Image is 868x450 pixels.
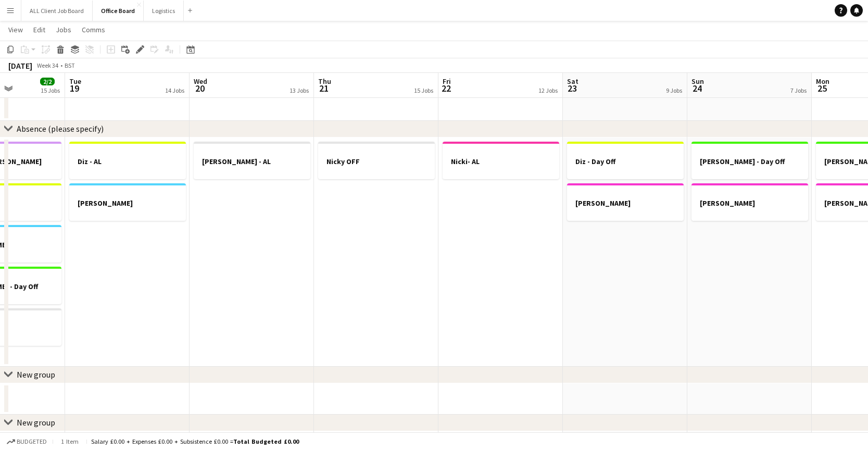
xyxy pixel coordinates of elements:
app-job-card: Diz - Day Off [567,142,684,179]
a: Edit [29,23,49,36]
span: Budgeted [17,438,47,445]
button: Office Board [93,1,144,21]
span: 23 [565,82,578,94]
h3: Nicky OFF [318,157,435,166]
div: New group [17,417,55,428]
app-job-card: Diz - AL [69,142,186,179]
span: Sun [691,77,704,86]
h3: [PERSON_NAME] [691,198,808,208]
div: 14 Jobs [165,86,184,94]
button: Logistics [144,1,184,21]
div: Salary £0.00 + Expenses £0.00 + Subsistence £0.00 = [91,438,299,445]
span: 20 [192,82,207,94]
app-job-card: [PERSON_NAME] [69,183,186,221]
div: 9 Jobs [666,86,682,94]
span: Sat [567,77,578,86]
app-job-card: [PERSON_NAME] - Day Off [691,142,808,179]
div: Absence (please specify) [17,123,104,134]
span: 25 [814,82,829,94]
h3: [PERSON_NAME] - Day Off [691,157,808,166]
span: Thu [318,77,331,86]
span: 2/2 [40,78,55,85]
h3: [PERSON_NAME] [69,198,186,208]
span: Week 34 [34,61,60,69]
div: 15 Jobs [414,86,433,94]
div: [DATE] [8,60,32,71]
span: Edit [33,25,45,34]
h3: [PERSON_NAME] - AL [194,157,310,166]
span: Fri [443,77,451,86]
span: Wed [194,77,207,86]
div: 7 Jobs [790,86,807,94]
span: Mon [816,77,829,86]
a: Comms [78,23,109,36]
span: Jobs [56,25,71,34]
button: Budgeted [5,436,48,447]
h3: Nicki- AL [443,157,559,166]
span: 22 [441,82,451,94]
app-job-card: [PERSON_NAME] [567,183,684,221]
button: ALL Client Job Board [21,1,93,21]
span: Comms [82,25,105,34]
div: 13 Jobs [290,86,309,94]
span: 21 [317,82,331,94]
span: View [8,25,23,34]
a: Jobs [52,23,76,36]
div: New group [17,369,55,380]
app-job-card: [PERSON_NAME] - AL [194,142,310,179]
span: 1 item [57,438,82,445]
div: 12 Jobs [538,86,558,94]
div: 15 Jobs [41,86,60,94]
app-job-card: [PERSON_NAME] [691,183,808,221]
span: Total Budgeted £0.00 [233,438,299,445]
span: 19 [68,82,81,94]
span: 24 [690,82,704,94]
h3: Diz - AL [69,157,186,166]
app-job-card: Nicki- AL [443,142,559,179]
div: BST [65,61,75,69]
h3: [PERSON_NAME] [567,198,684,208]
a: View [4,23,27,36]
app-job-card: Nicky OFF [318,142,435,179]
h3: Diz - Day Off [567,157,684,166]
span: Tue [69,77,81,86]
